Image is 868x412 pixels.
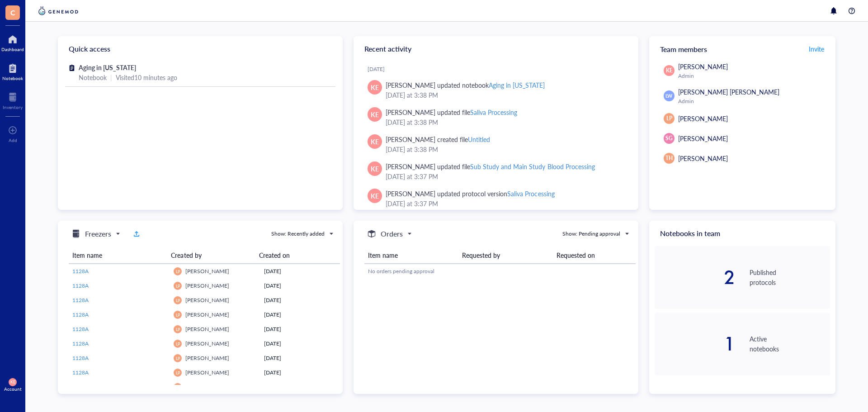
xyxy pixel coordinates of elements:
a: KE[PERSON_NAME] updated fileSaliva Processing[DATE] at 3:38 PM [361,104,631,131]
span: [PERSON_NAME] [678,62,728,71]
div: [DATE] [264,369,336,377]
div: [DATE] [368,66,631,73]
div: Recent activity [354,36,638,62]
span: [PERSON_NAME] [678,114,728,123]
a: KE[PERSON_NAME] updated fileSub Study and Main Study Blood Processing[DATE] at 3:37 PM [361,158,631,185]
div: | [110,72,112,82]
span: [PERSON_NAME] [185,383,229,391]
div: [DATE] at 3:38 PM [386,144,624,154]
span: 1128A [72,340,89,347]
span: 1128A [72,369,89,376]
div: Team members [649,36,835,62]
span: KE [371,137,379,147]
span: [PERSON_NAME] [185,369,229,376]
span: 1128A [72,267,89,275]
div: [DATE] [264,340,336,348]
span: [PERSON_NAME] [185,354,229,362]
div: Admin [678,98,826,105]
div: [DATE] at 3:37 PM [386,171,624,181]
span: 1128A [72,296,89,304]
th: Created on [255,247,333,264]
span: LP [666,114,672,123]
div: Notebooks in team [649,221,835,246]
div: 1 [655,335,735,353]
span: 1128A [72,383,89,391]
div: [DATE] [264,311,336,319]
div: Notebook [79,72,107,82]
div: Sub Study and Main Study Blood Processing [470,162,594,171]
div: [DATE] [264,325,336,333]
span: C [10,7,15,18]
div: [DATE] at 3:38 PM [386,90,624,100]
div: [DATE] at 3:38 PM [386,117,624,127]
a: 1128A [72,282,166,290]
th: Item name [69,247,167,264]
a: 1128A [72,383,166,391]
span: 1128A [72,325,89,333]
div: Notebook [2,76,23,81]
span: [PERSON_NAME] [185,267,229,275]
div: [DATE] [264,296,336,304]
a: Invite [808,42,825,56]
span: LP [175,283,180,288]
a: 1128A [72,311,166,319]
span: KE [666,66,673,75]
div: [PERSON_NAME] updated file [386,107,517,117]
span: [PERSON_NAME] [185,296,229,304]
span: [PERSON_NAME] [678,154,728,163]
span: LP [175,298,180,303]
a: 1128A [72,340,166,348]
span: LP [175,341,180,346]
a: 1128A [72,296,166,304]
div: Inventory [3,104,23,110]
div: [DATE] [264,282,336,290]
th: Requested on [553,247,636,264]
span: KE [371,82,379,92]
div: [PERSON_NAME] created file [386,134,490,144]
a: 1128A [72,354,166,362]
a: 1128A [72,267,166,275]
div: Aging in [US_STATE] [489,81,545,90]
div: Dashboard [1,47,24,52]
span: 1128A [72,354,89,362]
span: LP [175,312,180,317]
span: TH [665,154,673,162]
h5: Freezers [85,228,111,239]
a: KE[PERSON_NAME] created fileUntitled[DATE] at 3:38 PM [361,131,631,158]
span: LP [175,269,180,274]
span: KE [371,164,379,174]
span: [PERSON_NAME] [185,340,229,347]
span: SG [665,134,673,142]
a: Dashboard [1,32,24,52]
span: LP [175,384,180,389]
div: [DATE] [264,383,336,391]
span: Aging in [US_STATE] [79,63,136,72]
div: [DATE] [264,354,336,362]
a: Notebook [2,61,23,81]
span: LP [175,370,180,375]
span: LP [175,355,180,360]
a: 1128A [72,369,166,377]
span: KE [371,109,379,119]
span: [PERSON_NAME] [185,311,229,318]
div: Active notebooks [750,334,830,354]
span: KE [10,380,15,384]
h5: Orders [381,228,403,239]
div: Show: Recently added [271,230,325,238]
div: Show: Pending approval [562,230,620,238]
span: [PERSON_NAME] [185,325,229,333]
div: Published protocols [750,267,830,287]
img: genemod-logo [36,5,80,16]
span: 1128A [72,311,89,318]
span: 1128A [72,282,89,289]
div: [PERSON_NAME] updated notebook [386,80,545,90]
div: 2 [655,268,735,286]
div: [PERSON_NAME] updated file [386,161,595,171]
a: KE[PERSON_NAME] updated protocol versionSaliva Processing[DATE] at 3:37 PM [361,185,631,212]
div: Quick access [58,36,343,62]
div: Saliva Processing [470,108,517,117]
a: Inventory [3,90,23,110]
a: 1128A [72,325,166,333]
div: Admin [678,72,826,80]
span: KE [371,191,379,201]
